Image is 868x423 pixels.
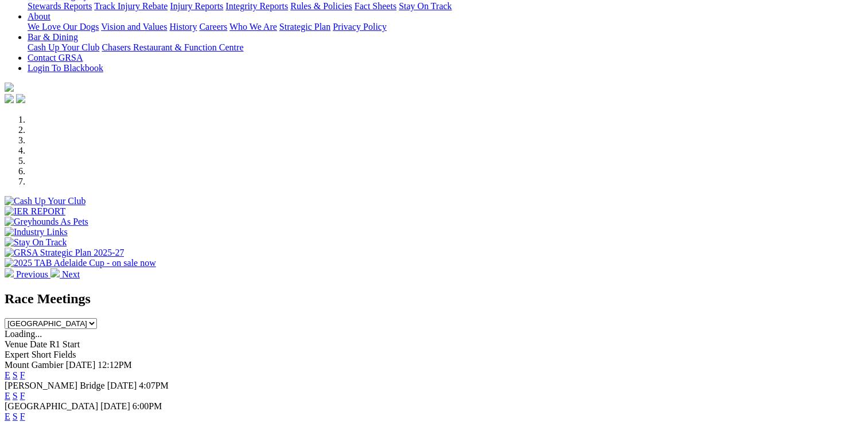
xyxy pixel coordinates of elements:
[28,1,863,11] div: Care & Integrity
[5,237,67,248] img: Stay On Track
[5,381,105,390] span: [PERSON_NAME] Bridge
[399,1,451,11] a: Stay On Track
[28,32,78,42] a: Bar & Dining
[20,370,25,380] a: F
[101,22,167,32] a: Vision and Values
[28,42,863,53] div: Bar & Dining
[20,412,25,421] a: F
[5,268,14,277] img: chevron-left-pager-white.svg
[170,1,223,11] a: Injury Reports
[5,94,14,103] img: facebook.svg
[5,412,10,421] a: E
[279,22,330,32] a: Strategic Plan
[28,1,92,11] a: Stewards Reports
[225,1,288,11] a: Integrity Reports
[20,391,25,401] a: F
[5,227,68,237] img: Industry Links
[229,22,277,32] a: Who We Are
[169,22,197,32] a: History
[100,401,130,411] span: [DATE]
[50,269,80,279] a: Next
[98,360,132,370] span: 12:12PM
[66,360,96,370] span: [DATE]
[28,53,83,62] a: Contact GRSA
[5,217,88,227] img: Greyhounds As Pets
[50,268,60,277] img: chevron-right-pager-white.svg
[28,63,103,73] a: Login To Blackbook
[5,401,98,411] span: [GEOGRAPHIC_DATA]
[62,269,80,279] span: Next
[5,258,156,268] img: 2025 TAB Adelaide Cup - on sale now
[5,391,10,401] a: E
[199,22,227,32] a: Careers
[5,83,14,92] img: logo-grsa-white.png
[139,381,169,390] span: 4:07PM
[5,329,42,339] span: Loading...
[333,22,387,32] a: Privacy Policy
[5,360,64,370] span: Mount Gambier
[5,248,124,258] img: GRSA Strategic Plan 2025-27
[133,401,162,411] span: 6:00PM
[107,381,137,390] span: [DATE]
[5,291,863,307] h2: Race Meetings
[5,350,29,359] span: Expert
[5,339,28,349] span: Venue
[28,22,863,32] div: About
[355,1,396,11] a: Fact Sheets
[102,42,243,52] a: Chasers Restaurant & Function Centre
[94,1,168,11] a: Track Injury Rebate
[5,196,85,206] img: Cash Up Your Club
[30,339,47,349] span: Date
[28,42,99,52] a: Cash Up Your Club
[28,11,50,21] a: About
[5,269,50,279] a: Previous
[28,22,99,32] a: We Love Our Dogs
[13,391,18,401] a: S
[13,370,18,380] a: S
[53,350,76,359] span: Fields
[16,269,48,279] span: Previous
[16,94,25,103] img: twitter.svg
[13,412,18,421] a: S
[32,350,52,359] span: Short
[290,1,352,11] a: Rules & Policies
[49,339,80,349] span: R1 Start
[5,370,10,380] a: E
[5,206,65,217] img: IER REPORT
